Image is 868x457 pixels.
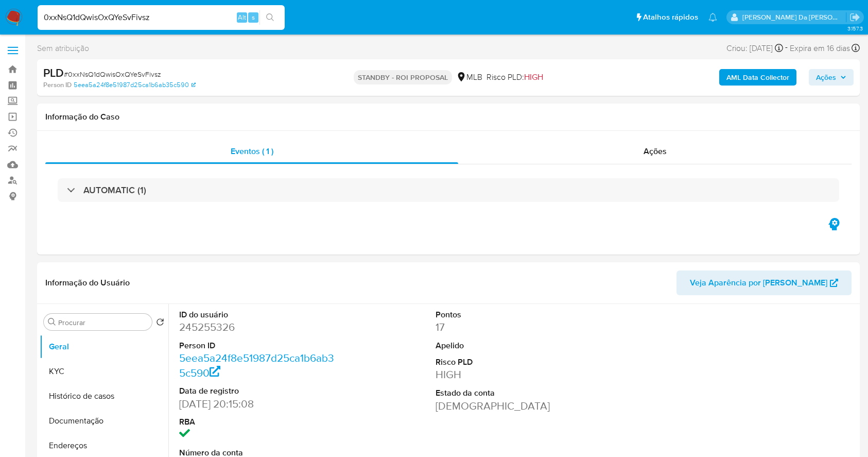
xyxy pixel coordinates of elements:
button: AML Data Collector [719,69,796,86]
dt: Risco PLD [436,357,596,368]
b: AML Data Collector [726,69,789,86]
input: Pesquise usuários ou casos... [38,11,285,24]
button: search-icon [259,10,281,25]
span: Alt [238,12,246,22]
dd: 17 [436,320,596,334]
a: Notificações [708,13,717,22]
dt: RBA [179,416,340,428]
button: Procurar [48,318,56,326]
button: Geral [40,334,168,359]
span: Sem atribuição [37,43,89,54]
h1: Informação do Caso [45,112,852,122]
span: HIGH [524,71,543,83]
span: Atalhos rápidos [643,12,698,23]
dt: Data de registro [179,385,340,397]
b: Person ID [43,80,72,90]
a: 5eea5a24f8e51987d25ca1b6ab35c590 [179,350,334,380]
span: Risco PLD: [487,72,543,83]
h1: Informação do Usuário [45,278,130,288]
h3: AUTOMATIC (1) [83,184,146,196]
dd: [DATE] 20:15:08 [179,397,340,411]
button: KYC [40,359,168,384]
span: s [252,12,255,22]
dd: 245255326 [179,320,340,334]
span: Veja Aparência por [PERSON_NAME] [690,270,827,295]
button: Retornar ao pedido padrão [156,318,164,329]
dt: ID do usuário [179,309,340,320]
dd: HIGH [436,367,596,382]
span: Eventos ( 1 ) [231,145,273,157]
button: Veja Aparência por [PERSON_NAME] [676,270,852,295]
p: patricia.varelo@mercadopago.com.br [742,12,846,22]
button: Histórico de casos [40,384,168,409]
button: Ações [809,69,854,86]
input: Procurar [58,318,148,327]
span: Expira em 16 dias [790,43,850,54]
a: 5eea5a24f8e51987d25ca1b6ab35c590 [74,80,196,90]
button: Documentação [40,409,168,433]
span: Ações [816,69,836,86]
span: - [785,41,788,55]
div: MLB [456,72,482,83]
dt: Pontos [436,309,596,320]
p: STANDBY - ROI PROPOSAL [354,70,452,84]
b: PLD [43,64,64,81]
span: Ações [644,145,667,157]
a: Sair [849,12,860,23]
div: Criou: [DATE] [726,41,783,55]
dt: Apelido [436,340,596,351]
dt: Estado da conta [436,387,596,399]
dt: Person ID [179,340,340,351]
span: # 0xxNsQ1dQwisOxQYeSvFivsz [64,69,161,79]
div: AUTOMATIC (1) [58,178,839,202]
dd: [DEMOGRAPHIC_DATA] [436,399,596,413]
